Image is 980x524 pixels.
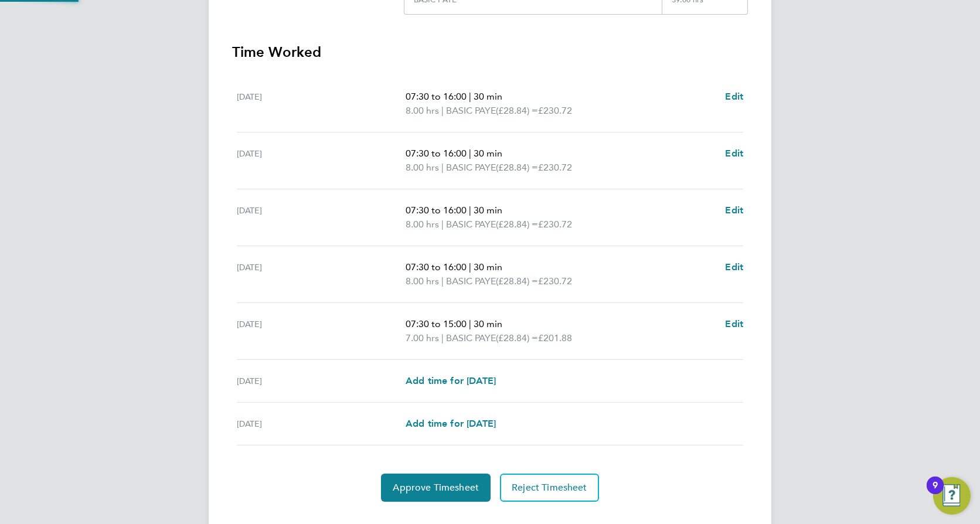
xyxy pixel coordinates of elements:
span: | [469,318,471,329]
span: (£28.84) = [496,332,538,343]
span: | [441,275,444,287]
span: 30 min [474,318,502,329]
span: 8.00 hrs [406,105,439,116]
span: 30 min [474,91,502,102]
span: | [469,205,471,216]
span: | [441,219,444,230]
span: £201.88 [538,332,572,343]
span: (£28.84) = [496,105,538,116]
a: Edit [725,260,743,274]
span: | [441,162,444,173]
span: | [469,91,471,102]
button: Approve Timesheet [381,474,491,502]
span: 7.00 hrs [406,332,439,343]
div: 9 [933,485,938,501]
span: Approve Timesheet [393,482,479,494]
div: [DATE] [237,317,406,345]
span: Edit [725,148,743,159]
div: [DATE] [237,90,406,118]
span: 07:30 to 16:00 [406,205,467,216]
a: Edit [725,147,743,161]
span: 30 min [474,261,502,273]
span: £230.72 [538,105,572,116]
button: Reject Timesheet [500,474,599,502]
span: | [441,332,444,343]
span: (£28.84) = [496,219,538,230]
div: [DATE] [237,374,406,388]
a: Edit [725,317,743,331]
span: BASIC PAYE [446,274,496,288]
span: BASIC PAYE [446,217,496,232]
div: [DATE] [237,260,406,288]
span: | [469,148,471,159]
span: Reject Timesheet [512,482,587,494]
div: [DATE] [237,147,406,175]
span: BASIC PAYE [446,104,496,118]
button: Open Resource Center, 9 new notifications [933,477,971,515]
span: 07:30 to 15:00 [406,318,467,329]
span: | [441,105,444,116]
span: Add time for [DATE] [406,375,496,386]
span: £230.72 [538,275,572,287]
span: 8.00 hrs [406,219,439,230]
span: Edit [725,261,743,273]
span: Edit [725,91,743,102]
span: £230.72 [538,162,572,173]
span: | [469,261,471,273]
span: BASIC PAYE [446,161,496,175]
span: £230.72 [538,219,572,230]
a: Edit [725,203,743,217]
span: (£28.84) = [496,275,538,287]
span: 8.00 hrs [406,162,439,173]
a: Edit [725,90,743,104]
span: Edit [725,318,743,329]
span: 07:30 to 16:00 [406,261,467,273]
h3: Time Worked [232,43,748,62]
span: 30 min [474,148,502,159]
span: 07:30 to 16:00 [406,91,467,102]
span: Edit [725,205,743,216]
a: Add time for [DATE] [406,374,496,388]
span: Add time for [DATE] [406,418,496,429]
span: (£28.84) = [496,162,538,173]
div: [DATE] [237,203,406,232]
span: BASIC PAYE [446,331,496,345]
span: 07:30 to 16:00 [406,148,467,159]
div: [DATE] [237,417,406,431]
span: 8.00 hrs [406,275,439,287]
span: 30 min [474,205,502,216]
a: Add time for [DATE] [406,417,496,431]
